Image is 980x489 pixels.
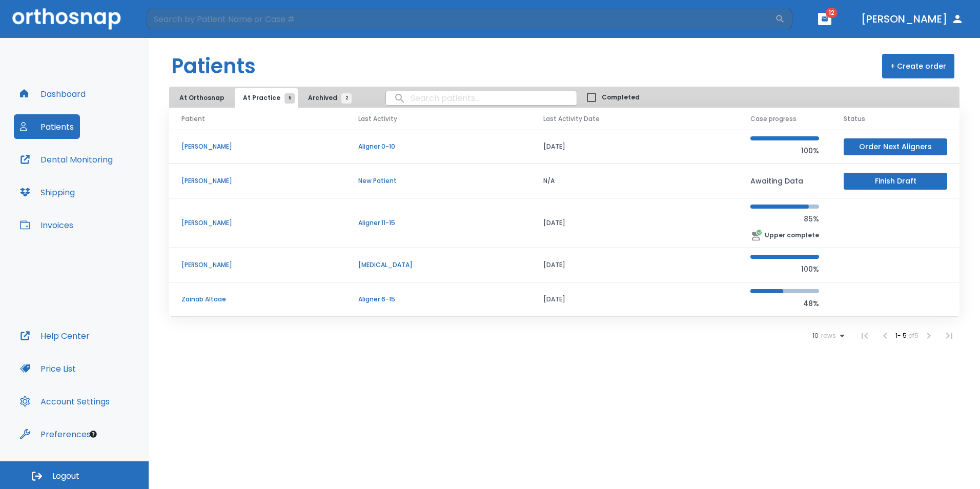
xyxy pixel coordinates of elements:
span: At Practice [243,93,290,103]
input: search [386,88,577,108]
button: Dental Monitoring [14,147,119,172]
span: Case progress [750,114,797,124]
img: Orthosnap [12,8,121,29]
p: New Patient [358,176,519,186]
button: [PERSON_NAME] [857,10,968,28]
p: Aligner 11-15 [358,218,519,228]
p: [PERSON_NAME] [181,176,334,186]
p: 100% [750,263,819,275]
td: [DATE] [531,198,738,248]
button: + Create order [882,54,954,78]
button: Dashboard [14,81,92,106]
div: tabs [171,88,357,108]
button: Account Settings [14,389,116,414]
p: [MEDICAL_DATA] [358,260,519,270]
button: Patients [14,114,80,139]
td: [DATE] [531,282,738,317]
button: Invoices [14,213,79,237]
span: Status [844,114,865,124]
span: 2 [341,93,352,104]
div: Tooltip anchor [89,430,98,439]
p: Zainab Altaae [181,295,334,304]
p: [PERSON_NAME] [181,218,334,228]
p: 85% [750,213,819,225]
button: Preferences [14,422,97,446]
p: [PERSON_NAME] [181,142,334,151]
p: Awaiting Data [750,175,819,187]
p: Aligner 0-10 [358,142,519,151]
span: Last Activity Date [543,114,600,124]
span: 1 - 5 [895,331,908,340]
p: 48% [750,297,819,310]
span: 5 [284,93,295,104]
span: Archived [308,93,346,103]
button: Order Next Aligners [844,138,947,155]
td: [DATE] [531,248,738,282]
button: Price List [14,356,82,381]
p: Upper complete [765,231,819,240]
span: Logout [52,471,79,482]
span: Patient [181,114,205,124]
td: [DATE] [531,130,738,164]
span: of 5 [908,331,918,340]
button: Finish Draft [844,173,947,190]
span: Completed [602,93,640,102]
input: Search by Patient Name or Case # [147,9,775,29]
span: 10 [812,332,819,339]
span: 12 [826,8,838,18]
p: [PERSON_NAME] [181,260,334,270]
button: At Orthosnap [171,88,233,108]
p: 100% [750,145,819,157]
span: Last Activity [358,114,397,124]
button: Shipping [14,180,81,205]
h1: Patients [171,51,256,81]
td: N/A [531,164,738,198]
button: Help Center [14,323,96,348]
p: Aligner 6-15 [358,295,519,304]
span: rows [819,332,836,339]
